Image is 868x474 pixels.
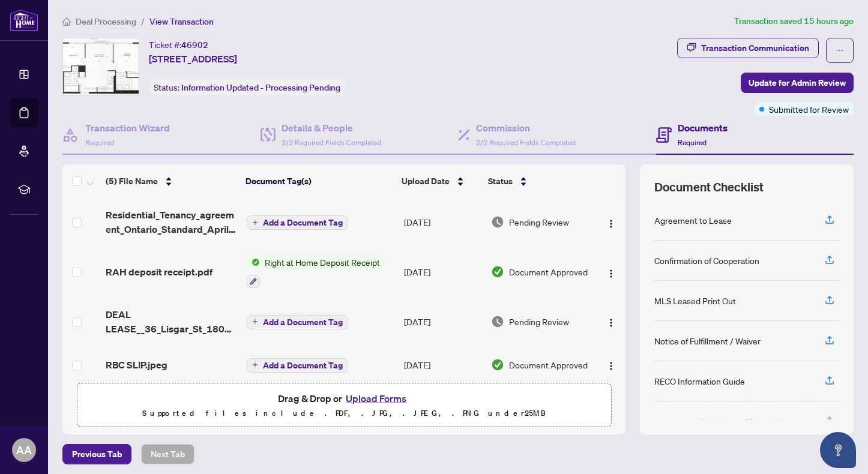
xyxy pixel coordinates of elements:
[654,214,732,227] div: Agreement to Lease
[677,38,819,58] button: Transaction Communication
[263,218,343,227] span: Add a Document Tag
[654,254,759,267] div: Confirmation of Cooperation
[85,138,114,147] span: Required
[678,121,728,135] h4: Documents
[247,215,348,230] button: Add a Document Tag
[263,318,343,326] span: Add a Document Tag
[749,73,846,92] span: Update for Admin Review
[260,256,385,269] span: Right at Home Deposit Receipt
[678,138,707,147] span: Required
[149,38,208,52] div: Ticket #:
[282,121,381,135] h4: Details & People
[241,164,397,198] th: Document Tag(s)
[491,265,504,278] img: Document Status
[399,246,486,298] td: [DATE]
[654,374,745,388] div: RECO Information Guide
[252,220,258,226] span: plus
[85,406,603,421] p: Supported files include .PDF, .JPG, .JPEG, .PNG under 25 MB
[76,16,136,27] span: Deal Processing
[836,46,844,55] span: ellipsis
[181,40,208,50] span: 46902
[654,334,761,347] div: Notice of Fulfillment / Waiver
[247,315,348,329] button: Add a Document Tag
[491,358,504,371] img: Document Status
[10,9,38,31] img: logo
[63,38,139,95] img: IMG-C12289704_1.jpg
[278,391,410,406] span: Drag & Drop or
[149,79,345,95] div: Status:
[476,138,576,147] span: 2/2 Required Fields Completed
[483,164,591,198] th: Status
[141,14,145,28] li: /
[62,444,131,464] button: Previous Tab
[734,14,854,28] article: Transaction saved 15 hours ago
[509,358,588,371] span: Document Approved
[741,73,854,93] button: Update for Admin Review
[252,362,258,368] span: plus
[397,164,483,198] th: Upload Date
[488,175,513,188] span: Status
[491,315,504,328] img: Document Status
[654,294,736,307] div: MLS Leased Print Out
[247,358,348,373] button: Add a Document Tag
[402,175,450,188] span: Upload Date
[85,121,170,135] h4: Transaction Wizard
[16,442,32,458] span: AA
[399,198,486,246] td: [DATE]
[654,179,764,196] span: Document Checklist
[252,319,258,325] span: plus
[399,298,486,346] td: [DATE]
[476,121,576,135] h4: Commission
[606,318,616,328] img: Logo
[77,383,610,428] span: Drag & Drop orUpload FormsSupported files include .PDF, .JPG, .JPEG, .PNG under25MB
[106,307,237,336] span: DEAL LEASE__36_Lisgar_St_1806E_ 1.pdf
[342,391,410,406] button: Upload Forms
[606,219,616,229] img: Logo
[247,314,348,329] button: Add a Document Tag
[601,212,621,232] button: Logo
[509,315,569,328] span: Pending Review
[601,355,621,374] button: Logo
[181,82,340,93] span: Information Updated - Processing Pending
[606,361,616,371] img: Logo
[399,346,486,384] td: [DATE]
[106,175,158,188] span: (5) File Name
[491,215,504,229] img: Document Status
[769,103,849,116] span: Submitted for Review
[247,256,260,269] img: Status Icon
[282,138,381,147] span: 2/2 Required Fields Completed
[149,16,214,27] span: View Transaction
[263,361,343,370] span: Add a Document Tag
[149,52,237,66] span: [STREET_ADDRESS]
[106,265,212,279] span: RAH deposit receipt.pdf
[601,262,621,281] button: Logo
[101,164,241,198] th: (5) File Name
[606,269,616,278] img: Logo
[62,17,71,26] span: home
[509,265,588,278] span: Document Approved
[72,445,122,464] span: Previous Tab
[141,444,194,464] button: Next Tab
[106,358,167,372] span: RBC SLIP.jpeg
[106,208,237,236] span: Residential_Tenancy_agreement_Ontario_Standard_April_2018_printed.pdf
[820,432,856,468] button: Open asap
[247,215,348,230] button: Add a Document Tag
[601,312,621,331] button: Logo
[247,357,348,373] button: Add a Document Tag
[247,256,385,288] button: Status IconRight at Home Deposit Receipt
[509,215,569,229] span: Pending Review
[701,38,809,58] div: Transaction Communication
